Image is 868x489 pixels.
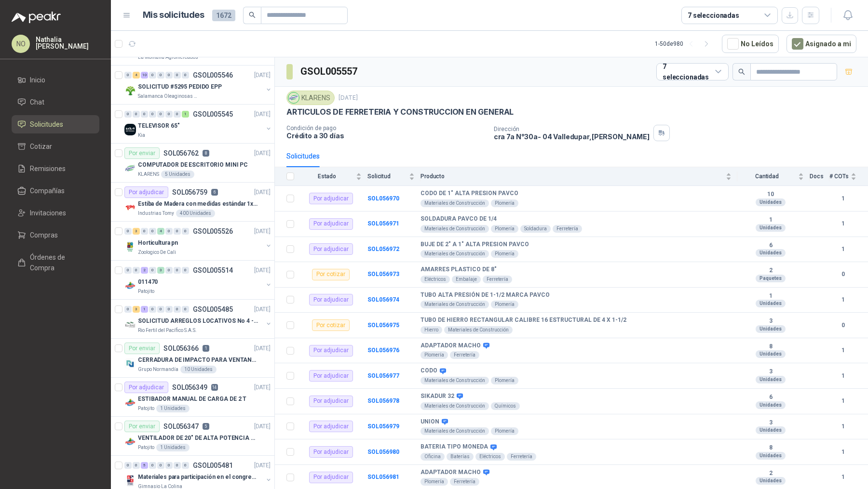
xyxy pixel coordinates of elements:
[737,242,804,250] b: 6
[176,210,215,217] div: 400 Unidades
[254,266,271,275] p: [DATE]
[309,193,353,204] div: Por adjudicar
[829,245,856,254] b: 1
[829,371,856,381] b: 1
[172,189,207,196] p: SOL056759
[420,317,626,324] b: TUBO DE HIERRO RECTANGULAR CALIBRE 16 ESTRUCTURAL DE 4 X 1-1/2
[420,190,518,198] b: CODO DE 1" ALTA PRESION PAVCO
[138,473,258,482] p: Materiales para participación en el congreso, UI
[444,326,513,334] div: Materiales de Construcción
[312,269,350,280] div: Por cotizar
[367,271,399,278] a: SOL056973
[138,199,258,209] p: Estiba de Madera con medidas estándar 1x120x15 de alto
[12,159,99,178] a: Remisiones
[174,72,181,79] div: 0
[737,470,804,477] b: 2
[182,228,189,235] div: 0
[420,301,489,308] div: Materiales de Construcción
[211,384,218,391] p: 14
[420,215,497,223] b: SOLDADURA PAVCO DE 1/4
[141,306,148,313] div: 1
[30,252,90,273] span: Órdenes de Compra
[367,347,399,354] b: SOL056976
[174,111,181,118] div: 0
[367,167,420,186] th: Solicitud
[138,249,176,256] p: Zoologico De Cali
[447,453,474,461] div: Baterías
[133,306,140,313] div: 3
[288,93,299,103] img: Company Logo
[138,395,246,404] p: ESTIBADOR MANUAL DE CARGA DE 2 T
[420,250,489,258] div: Materiales de Construcción
[149,462,156,469] div: 0
[450,351,479,359] div: Ferretería
[494,126,650,132] p: Dirección
[367,296,399,303] a: SOL056974
[156,405,190,412] div: 1 Unidades
[309,446,353,458] div: Por adjudicar
[143,8,204,22] h1: Mis solicitudes
[141,228,148,235] div: 0
[420,367,437,375] b: CODO
[138,53,198,61] p: La Montaña Agromercados
[491,250,518,258] div: Plomería
[124,306,132,313] div: 0
[309,421,353,432] div: Por adjudicar
[254,461,271,470] p: [DATE]
[367,195,399,202] b: SOL056970
[138,93,199,100] p: Salamanca Oleaginosas SAS
[193,228,233,235] p: GSOL005526
[138,444,154,451] p: Patojito
[756,300,786,307] div: Unidades
[111,339,274,378] a: Por enviarSOL0563661[DATE] Company LogoCERRADURA DE IMPACTO PARA VENTANASGrupo Normandía10 Unidades
[254,227,271,236] p: [DATE]
[254,188,271,197] p: [DATE]
[156,444,190,451] div: 1 Unidades
[688,10,739,21] div: 7 seleccionadas
[124,304,272,334] a: 0 3 1 0 0 0 0 0 GSOL005485[DATE] Company LogoSOLICITUD ARREGLOS LOCATIVOS No 4 - PICHINDERio Fert...
[420,342,481,350] b: ADAPTADOR MACHO
[182,111,189,118] div: 1
[133,111,140,118] div: 0
[420,351,448,359] div: Plomería
[12,226,99,244] a: Compras
[157,228,164,235] div: 4
[829,396,856,406] b: 1
[141,72,148,79] div: 10
[737,167,810,186] th: Cantidad
[829,448,856,457] b: 1
[212,10,235,21] span: 1672
[420,241,529,249] b: BUJE DE 2" A 1" ALTA PRESION PAVCO
[30,185,65,196] span: Compañías
[163,345,199,352] p: SOL056366
[756,224,786,232] div: Unidades
[138,132,145,139] p: Kia
[124,358,136,370] img: Company Logo
[286,132,486,140] p: Crédito a 30 días
[286,125,486,132] p: Condición de pago
[420,427,489,435] div: Materiales de Construcción
[309,370,353,382] div: Por adjudicar
[829,422,856,431] b: 1
[367,246,399,252] a: SOL056972
[737,394,804,401] b: 6
[174,228,181,235] div: 0
[829,473,856,482] b: 1
[663,61,711,82] div: 7 seleccionadas
[157,462,164,469] div: 0
[149,306,156,313] div: 0
[124,108,272,139] a: 0 0 0 0 0 0 0 1 GSOL005545[DATE] Company LogoTELEVISOR 65"Kia
[312,319,350,331] div: Por cotizar
[165,306,173,313] div: 0
[193,462,233,469] p: GSOL005481
[829,173,849,180] span: # COTs
[286,151,320,161] div: Solicitudes
[254,305,271,314] p: [DATE]
[138,160,248,170] p: COMPUTADOR DE ESCRITORIO MINI PC
[452,276,481,283] div: Embalaje
[141,111,148,118] div: 0
[367,474,399,480] a: SOL056981
[138,288,154,295] p: Patojito
[737,317,804,325] b: 3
